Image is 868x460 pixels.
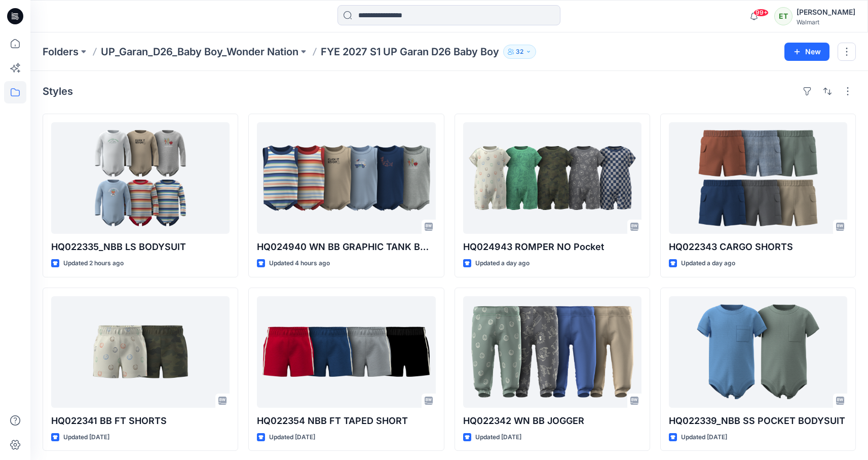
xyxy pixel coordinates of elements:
p: HQ022354 NBB FT TAPED SHORT [257,414,435,428]
a: HQ022339_NBB SS POCKET BODYSUIT [669,296,847,408]
button: New [784,43,829,61]
a: HQ022342 WN BB JOGGER [463,296,641,408]
a: Folders [43,45,79,59]
p: Updated [DATE] [269,432,315,443]
p: FYE 2027 S1 UP Garan D26 Baby Boy [321,45,499,59]
div: ET [774,7,792,25]
p: Updated a day ago [681,258,735,269]
a: HQ022354 NBB FT TAPED SHORT [257,296,435,408]
p: HQ022343 CARGO SHORTS [669,240,847,254]
div: [PERSON_NAME] [797,6,855,18]
p: Updated [DATE] [63,432,109,443]
div: Walmart [797,18,855,26]
a: UP_Garan_D26_Baby Boy_Wonder Nation [101,45,298,59]
p: HQ022339_NBB SS POCKET BODYSUIT [669,414,847,428]
h4: Styles [43,85,73,97]
p: Updated [DATE] [681,432,727,443]
a: HQ022343 CARGO SHORTS [669,122,847,234]
p: HQ022335_NBB LS BODYSUIT [51,240,230,254]
p: Updated 4 hours ago [269,258,330,269]
a: HQ022335_NBB LS BODYSUIT [51,122,230,234]
a: HQ024943 ROMPER NO Pocket [463,122,641,234]
p: HQ024943 ROMPER NO Pocket [463,240,641,254]
p: Updated 2 hours ago [63,258,124,269]
button: 32 [503,45,536,59]
a: HQ022341 BB FT SHORTS [51,296,230,408]
p: HQ024940 WN BB GRAPHIC TANK BODYSUIT [257,240,435,254]
p: Updated [DATE] [475,432,521,443]
p: HQ022341 BB FT SHORTS [51,414,230,428]
p: Updated a day ago [475,258,530,269]
p: 32 [516,46,523,57]
a: HQ024940 WN BB GRAPHIC TANK BODYSUIT [257,122,435,234]
span: 99+ [753,9,769,17]
p: HQ022342 WN BB JOGGER [463,414,641,428]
